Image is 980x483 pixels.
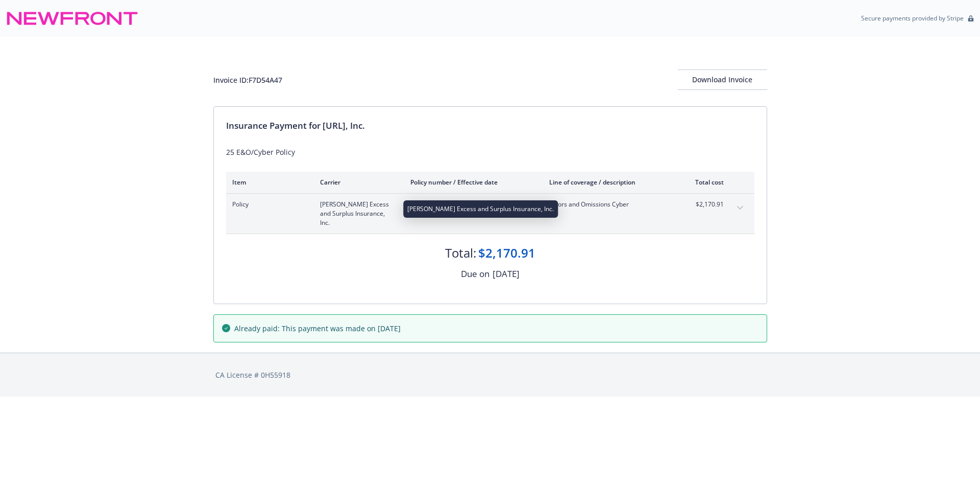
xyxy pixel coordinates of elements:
[234,323,401,334] span: Already paid: This payment was made on [DATE]
[232,178,304,187] div: Item
[215,370,765,380] div: CA License # 0H55918
[226,147,754,157] div: 25 E&O/Cyber Policy
[410,178,533,187] div: Policy number / Effective date
[320,178,394,187] div: Carrier
[478,244,535,262] div: $2,170.91
[685,200,724,209] span: $2,170.91
[549,178,669,187] div: Line of coverage / description
[549,200,669,209] span: Errors and Omissions Cyber
[320,200,394,227] span: [PERSON_NAME] Excess and Surplus Insurance, Inc.
[861,14,964,22] p: Secure payments provided by Stripe
[493,267,520,281] div: [DATE]
[461,267,489,281] div: Due on
[226,194,754,234] div: Policy[PERSON_NAME] Excess and Surplus Insurance, Inc.#D359E3250301- [DATE]-[DATE]Errors and Omis...
[732,200,748,216] button: expand content
[685,178,724,187] div: Total cost
[445,244,476,262] div: Total:
[232,200,304,209] span: Policy
[226,119,754,132] div: Insurance Payment for [URL], Inc.
[213,75,282,85] div: Invoice ID: F7D54A47
[678,70,767,90] button: Download Invoice
[678,70,767,89] div: Download Invoice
